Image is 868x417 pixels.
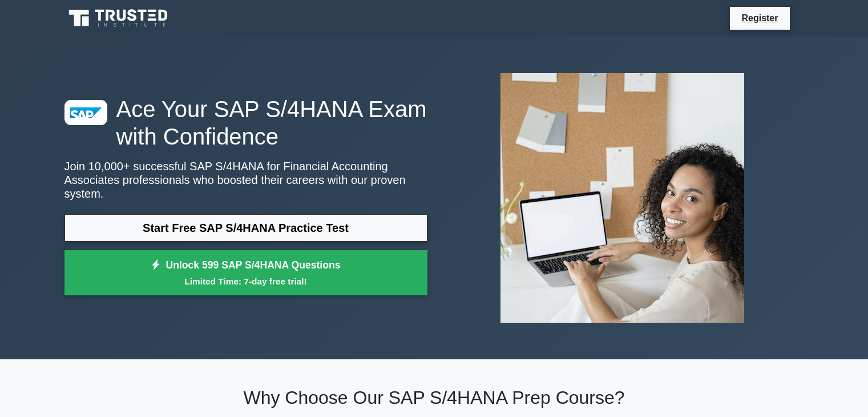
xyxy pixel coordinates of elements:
a: Unlock 599 SAP S/4HANA QuestionsLimited Time: 7-day free trial! [64,250,427,296]
a: Start Free SAP S/4HANA Practice Test [64,214,427,242]
p: Join 10,000+ successful SAP S/4HANA for Financial Accounting Associates professionals who boosted... [64,159,427,201]
h1: Ace Your SAP S/4HANA Exam with Confidence [64,95,427,150]
small: Limited Time: 7-day free trial! [79,275,413,288]
h2: Why Choose Our SAP S/4HANA Prep Course? [64,387,804,408]
a: Register [734,11,785,25]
